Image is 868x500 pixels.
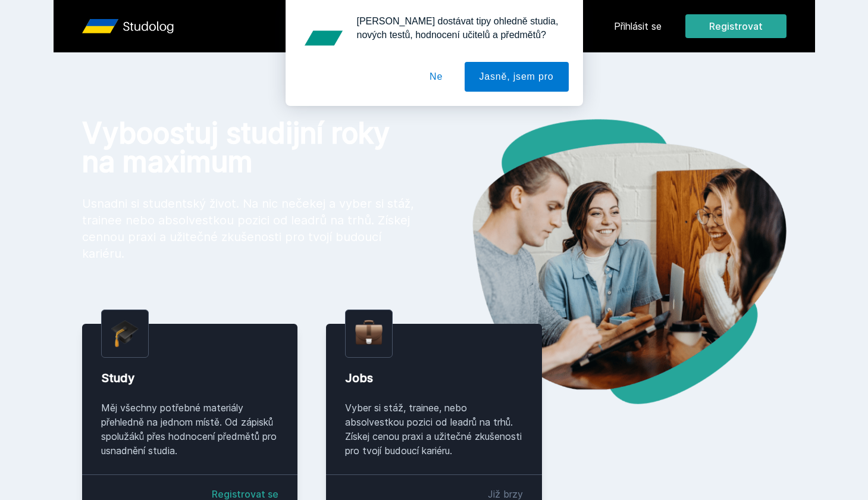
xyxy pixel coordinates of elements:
button: Jasně, jsem pro [465,62,569,92]
img: hero.png [434,119,786,404]
button: Ne [415,62,457,92]
div: [PERSON_NAME] dostávat tipy ohledně studia, nových testů, hodnocení učitelů a předmětů? [347,14,569,42]
div: Vyber si stáž, trainee, nebo absolvestkou pozici od leadrů na trhů. Získej cenou praxi a užitečné... [345,401,523,458]
img: graduation-cap.png [111,320,139,348]
div: Jobs [345,370,523,386]
p: Usnadni si studentský život. Na nic nečekej a vyber si stáž, trainee nebo absolvestkou pozici od ... [82,195,415,262]
img: briefcase.png [355,317,383,348]
h1: Vyboostuj studijní roky na maximum [82,119,415,176]
img: notification icon [300,14,347,62]
div: Study [101,370,279,386]
div: Měj všechny potřebné materiály přehledně na jednom místě. Od zápisků spolužáků přes hodnocení pře... [101,401,279,458]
